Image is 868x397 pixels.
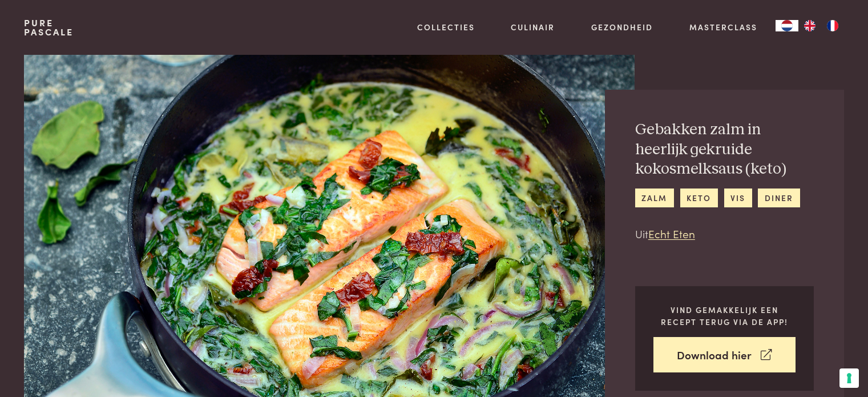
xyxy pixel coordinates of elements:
[653,337,796,373] a: Download hier
[591,21,653,33] a: Gezondheid
[776,20,844,31] aside: Language selected: Nederlands
[635,189,674,207] a: zalm
[839,368,859,388] button: Uw voorkeuren voor toestemming voor trackingtechnologieën
[511,21,555,33] a: Culinair
[689,21,757,33] a: Masterclass
[417,21,475,33] a: Collecties
[680,189,718,207] a: keto
[776,20,798,31] a: NL
[798,20,821,31] a: EN
[821,20,844,31] a: FR
[798,20,844,31] ul: Language list
[635,226,814,242] p: Uit
[724,189,752,207] a: vis
[776,20,798,31] div: Language
[24,18,74,37] a: PurePascale
[635,120,814,179] h2: Gebakken zalm in heerlijk gekruide kokosmelksaus (keto)
[653,304,796,327] p: Vind gemakkelijk een recept terug via de app!
[648,226,695,241] a: Echt Eten
[758,189,800,207] a: diner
